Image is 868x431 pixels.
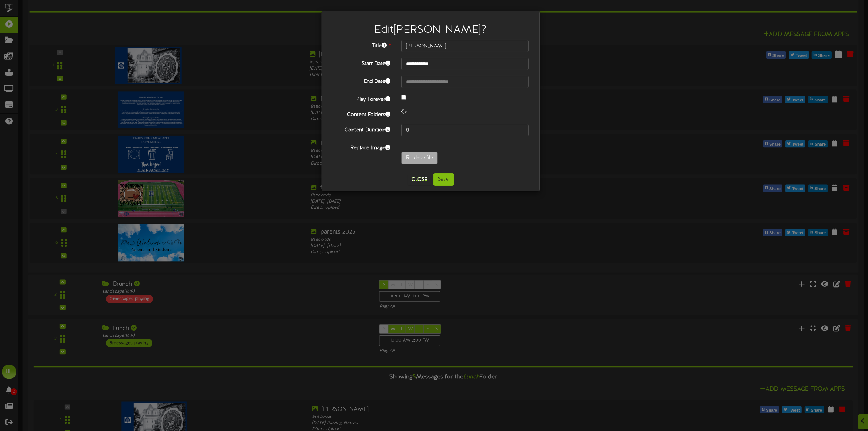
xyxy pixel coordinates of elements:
label: Title [327,40,396,50]
label: End Date [327,76,396,85]
input: Title [401,40,529,52]
h2: Edit [PERSON_NAME] ? [332,24,529,36]
label: Start Date [327,58,396,68]
label: Play Forever [327,93,396,103]
button: Save [433,173,454,186]
label: Content Folders [327,109,396,119]
label: Replace Image [327,142,396,152]
button: Close [408,174,432,185]
label: Content Duration [327,124,396,134]
input: 15 [401,124,529,136]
